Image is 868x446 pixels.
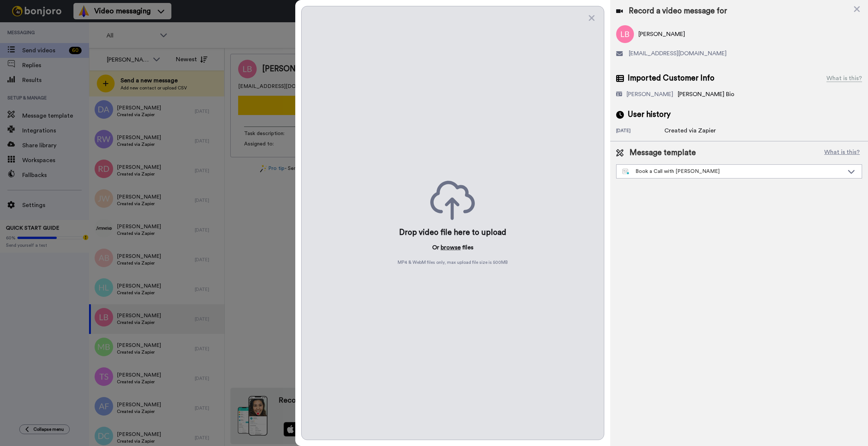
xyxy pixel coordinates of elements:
[11,16,137,40] div: message notification from Grant, 8w ago. Thanks for being with us for 4 months - it's flown by! H...
[664,126,716,135] div: Created via Zapier
[628,109,671,120] span: User history
[398,259,508,265] span: MP4 & WebM files only, max upload file size is 500 MB
[629,147,696,158] span: Message template
[616,128,664,135] div: [DATE]
[399,227,506,238] div: Drop video file here to upload
[32,21,128,29] p: Thanks for being with us for 4 months - it's flown by! How can we make the next 4 months even bet...
[822,147,862,158] button: What is this?
[629,49,727,58] span: [EMAIL_ADDRESS][DOMAIN_NAME]
[622,169,629,175] img: nextgen-template.svg
[627,90,673,99] div: [PERSON_NAME]
[432,243,473,252] p: Or files
[32,29,128,35] p: Message from Grant, sent 8w ago
[441,243,461,252] button: browse
[678,91,734,97] span: [PERSON_NAME] Bio
[628,73,714,84] span: Imported Customer Info
[622,168,844,175] div: Book a Call with [PERSON_NAME]
[17,22,29,34] img: Profile image for Grant
[826,74,862,83] div: What is this?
